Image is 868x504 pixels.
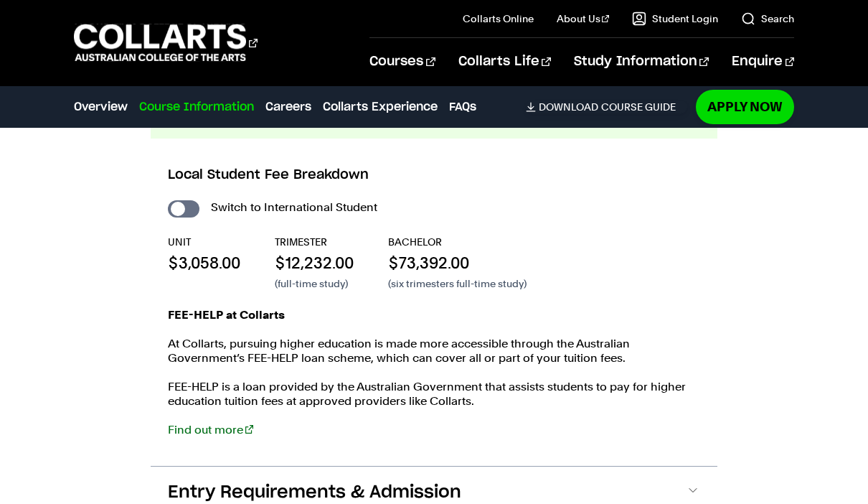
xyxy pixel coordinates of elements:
a: Careers [265,98,311,116]
a: Enquire [732,38,794,85]
a: Apply Now [696,90,794,123]
div: Go to homepage [74,22,258,63]
a: Course Information [139,98,254,116]
p: UNIT [168,235,240,249]
a: Collarts Online [463,11,534,26]
p: At Collarts, pursuing higher education is made more accessible through the Australian Government’... [168,337,700,365]
a: About Us [557,11,610,26]
span: Download [539,101,598,113]
span: Entry Requirements & Admission [168,481,461,504]
a: DownloadCourse Guide [526,101,687,113]
a: Collarts Life [458,38,551,85]
a: Courses [369,38,435,85]
a: Overview [74,98,128,116]
p: $12,232.00 [275,252,354,274]
strong: FEE-HELP at Collarts [168,308,285,322]
a: FAQs [449,98,476,116]
p: $3,058.00 [168,252,240,274]
a: Search [741,11,794,26]
label: Switch to International Student [211,197,377,218]
p: FEE-HELP is a loan provided by the Australian Government that assists students to pay for higher ... [168,380,700,409]
p: $73,392.00 [388,252,527,274]
a: Find out more [168,423,253,437]
h3: Local Student Fee Breakdown [168,166,700,185]
div: Fees & Scholarships [151,139,717,466]
a: Study Information [574,38,709,85]
a: Student Login [632,11,718,26]
a: Collarts Experience [323,98,438,116]
p: (full-time study) [275,276,354,291]
p: BACHELOR [388,235,527,249]
p: (six trimesters full-time study) [388,276,527,291]
p: TRIMESTER [275,235,354,249]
